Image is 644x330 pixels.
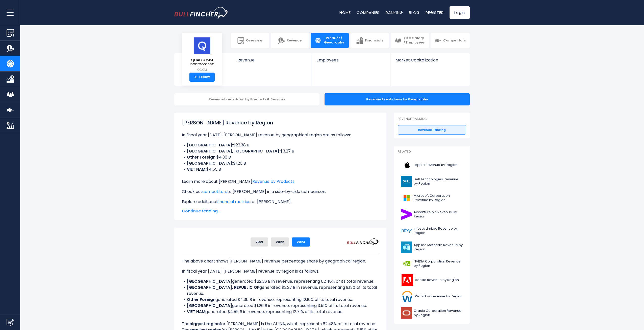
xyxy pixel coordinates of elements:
li: generated $4.36 B in revenue, representing 12.16% of its total revenue. [182,297,379,303]
a: +Follow [189,73,215,82]
span: NVIDIA Corporation Revenue by Region [414,259,463,268]
a: Accenture plc Revenue by Region [398,207,466,221]
span: Accenture plc Revenue by Region [414,210,463,219]
a: Dell Technologies Revenue by Region [398,174,466,188]
a: Login [450,6,470,19]
b: [GEOGRAPHIC_DATA]: [187,160,233,166]
li: $22.38 B [182,142,379,148]
p: In fiscal year [DATE], [PERSON_NAME] revenue by region is as follows: [182,268,379,274]
a: QUALCOMM Incorporated QCOM [186,37,218,73]
strong: + [194,75,197,79]
b: VIET NAM [187,309,205,315]
span: Apple Revenue by Region [415,163,457,167]
small: QCOM [186,68,218,72]
b: biggest region [189,321,220,327]
a: Product / Geography [311,33,349,48]
img: INFY logo [401,225,412,236]
a: Revenue by Products [252,179,294,184]
a: Microsoft Corporation Revenue by Region [398,191,466,205]
img: bullfincher logo [174,7,229,18]
p: In fiscal year [DATE], [PERSON_NAME] revenue by geographical region are as follows: [182,132,379,138]
button: 2022 [271,237,289,247]
a: Employees [311,53,390,71]
a: Infosys Limited Revenue by Region [398,224,466,238]
a: Revenue [271,33,309,48]
li: $3.27 B [182,148,379,154]
a: Revenue Ranking [398,125,466,135]
a: Overview [231,33,269,48]
img: ADBE logo [401,274,413,286]
b: [GEOGRAPHIC_DATA] [187,278,232,284]
p: Learn more about [PERSON_NAME] [182,179,379,185]
span: Competitors [443,38,466,43]
span: Market Capitalization [395,58,464,62]
a: Home [339,10,351,15]
img: AMAT logo [401,241,412,253]
a: Applied Materials Revenue by Region [398,240,466,254]
a: Adobe Revenue by Region [398,273,466,287]
span: Applied Materials Revenue by Region [414,243,463,252]
li: generated $1.26 B in revenue, representing 3.51% of its total revenue. [182,303,379,309]
span: Oracle Corporation Revenue by Region [414,309,463,317]
a: Apple Revenue by Region [398,158,466,172]
p: Explore additional for [PERSON_NAME]. [182,199,379,205]
span: Continue reading... [182,208,379,214]
span: Employees [316,58,385,62]
span: Product / Geography [323,36,345,45]
a: Companies [357,10,380,15]
img: DELL logo [401,176,412,187]
h1: [PERSON_NAME] Revenue by Region [182,119,379,126]
b: Other Foreign [187,297,215,302]
div: Revenue breakdown by Geography [325,93,470,105]
p: The above chart shows [PERSON_NAME] revenue percentage share by geographical region. [182,258,379,264]
button: 2023 [292,237,310,247]
span: Workday Revenue by Region [415,294,462,299]
img: AAPL logo [401,159,413,171]
a: Competitors [431,33,470,48]
p: Related [398,150,466,154]
span: Infosys Limited Revenue by Region [414,227,463,235]
p: Check out to [PERSON_NAME] in a side-by-side comparison. [182,189,379,195]
img: ORCL logo [401,307,412,319]
b: [GEOGRAPHIC_DATA] [187,303,232,309]
b: [GEOGRAPHIC_DATA]: [187,142,233,148]
a: NVIDIA Corporation Revenue by Region [398,257,466,271]
a: Financials [351,33,389,48]
a: Blog [409,10,419,15]
li: generated $22.38 B in revenue, representing 62.48% of its total revenue. [182,278,379,284]
li: $1.26 B [182,160,379,166]
span: Adobe Revenue by Region [415,278,459,282]
b: [GEOGRAPHIC_DATA], [GEOGRAPHIC_DATA]: [187,148,280,154]
li: generated $3.27 B in revenue, representing 9.13% of its total revenue. [182,284,379,297]
a: Ranking [386,10,403,15]
a: Revenue [232,53,311,71]
li: generated $4.55 B in revenue, representing 12.71% of its total revenue. [182,309,379,315]
span: Financials [365,38,383,43]
span: CEO Salary / Employees [403,36,425,45]
button: 2021 [251,237,268,247]
span: QUALCOMM Incorporated [186,58,218,66]
a: financial metrics [217,199,250,205]
span: Revenue [237,58,306,62]
a: Register [426,10,443,15]
a: Workday Revenue by Region [398,290,466,303]
b: VIET NAM: [187,166,206,172]
img: WDAY logo [401,291,413,302]
a: CEO Salary / Employees [391,33,429,48]
li: $4.36 B [182,154,379,160]
span: Microsoft Corporation Revenue by Region [414,194,463,202]
img: NVDA logo [401,258,412,269]
span: Revenue [287,38,302,43]
a: Go to homepage [174,7,229,18]
span: Dell Technologies Revenue by Region [414,177,463,186]
b: [GEOGRAPHIC_DATA], REPUBLIC OF [187,284,259,290]
li: $4.55 B [182,166,379,172]
p: Revenue Ranking [398,117,466,121]
img: ACN logo [401,209,412,220]
div: Revenue breakdown by Products & Services [174,93,319,105]
a: competitors [202,189,227,194]
a: Market Capitalization [390,53,469,71]
a: Oracle Corporation Revenue by Region [398,306,466,320]
span: Overview [246,38,262,43]
b: Other Foreign: [187,154,216,160]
